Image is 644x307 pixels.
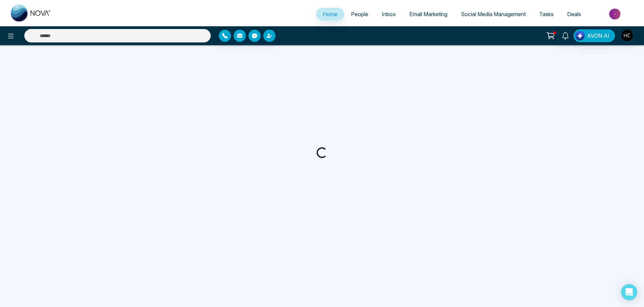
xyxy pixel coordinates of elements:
span: Deals [567,11,581,18]
a: Email Marketing [403,8,454,21]
img: Lead Flow [575,31,585,40]
img: User Avatar [621,30,633,41]
span: Email Marketing [409,11,447,18]
a: Social Media Management [454,8,532,21]
span: AVON AI [587,32,609,40]
a: Inbox [375,8,403,21]
div: Open Intercom Messenger [621,284,637,300]
button: AVON AI [574,29,615,42]
span: Home [323,11,338,18]
a: Deals [560,8,588,21]
span: Social Media Management [461,11,526,18]
span: People [351,11,368,18]
img: Market-place.gif [591,6,640,22]
span: Inbox [382,11,396,18]
a: People [344,8,375,21]
a: Tasks [532,8,560,21]
a: Home [316,8,344,21]
img: Nova CRM Logo [11,5,51,22]
span: Tasks [539,11,554,18]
